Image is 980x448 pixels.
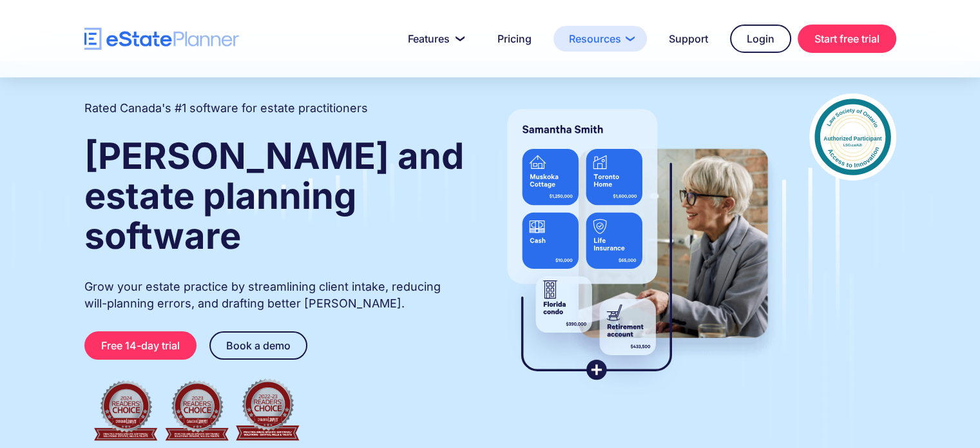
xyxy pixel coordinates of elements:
a: home [84,28,239,50]
a: Book a demo [209,331,307,360]
a: Pricing [482,26,547,52]
img: estate planner showing wills to their clients, using eState Planner, a leading estate planning so... [492,93,783,396]
a: Start free trial [798,24,896,53]
strong: [PERSON_NAME] and estate planning software [84,134,464,258]
a: Support [653,26,724,52]
a: Login [730,24,791,53]
p: Grow your estate practice by streamlining client intake, reducing will-planning errors, and draft... [84,278,466,312]
a: Features [392,26,476,52]
h2: Rated Canada's #1 software for estate practitioners [84,100,368,117]
a: Free 14-day trial [84,331,197,360]
a: Resources [553,26,647,52]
